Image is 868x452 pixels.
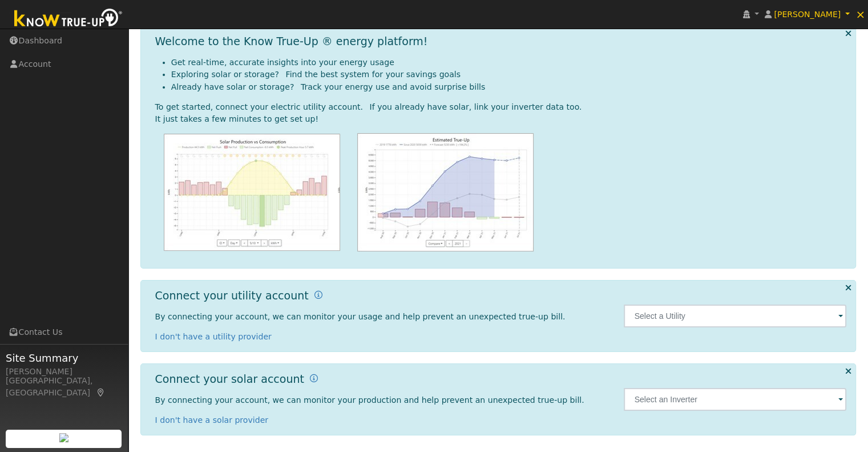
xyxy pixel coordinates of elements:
img: Know True-Up [9,6,128,32]
a: Map [96,388,106,397]
div: To get started, connect your electric utility account. If you already have solar, link your inver... [155,101,847,113]
span: × [855,7,865,21]
h1: Welcome to the Know True-Up ® energy platform! [155,35,428,48]
h1: Connect your utility account [155,289,309,302]
div: It just takes a few minutes to get set up! [155,113,847,125]
a: I don't have a solar provider [155,415,269,425]
img: retrieve [59,433,68,442]
input: Select a Utility [624,305,846,327]
input: Select an Inverter [624,388,846,411]
li: Get real-time, accurate insights into your energy usage [171,57,847,69]
a: I don't have a utility provider [155,332,272,341]
div: [PERSON_NAME] [6,366,122,378]
span: By connecting your account, we can monitor your usage and help prevent an unexpected true-up bill. [155,312,566,321]
li: Exploring solar or storage? Find the best system for your savings goals [171,69,847,81]
span: [PERSON_NAME] [774,10,841,19]
div: [GEOGRAPHIC_DATA], [GEOGRAPHIC_DATA] [6,375,122,399]
h1: Connect your solar account [155,373,304,386]
span: By connecting your account, we can monitor your production and help prevent an unexpected true-up... [155,395,584,405]
span: Site Summary [6,350,122,366]
li: Already have solar or storage? Track your energy use and avoid surprise bills [171,81,847,93]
